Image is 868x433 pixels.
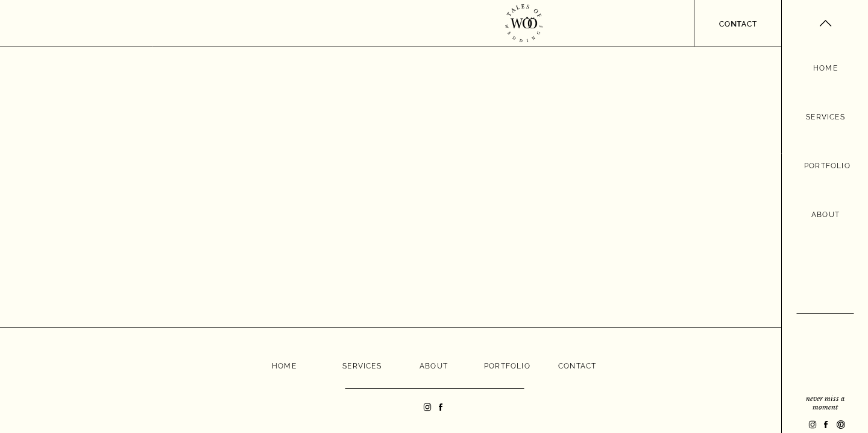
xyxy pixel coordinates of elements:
a: Services [802,111,849,124]
p: never miss a moment [797,394,853,410]
a: Home [272,360,295,368]
a: contact [711,18,766,27]
a: Portfolio [804,160,847,173]
a: Services [335,360,389,369]
a: About [808,209,843,222]
a: about [419,360,448,369]
a: contact [558,360,596,369]
a: Home [812,62,839,74]
a: portfolio [484,360,523,369]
